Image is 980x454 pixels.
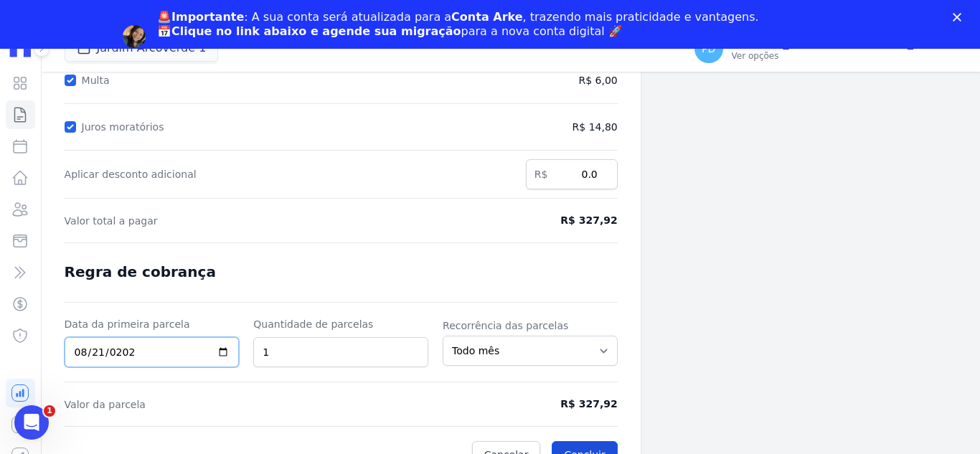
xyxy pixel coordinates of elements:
p: Ver opções [732,50,951,62]
b: 🚨Importante [157,10,244,24]
label: Quantidade de parcelas [253,317,428,331]
span: PD [702,44,715,54]
b: Clique no link abaixo e agende sua migração [171,24,461,38]
span: R$ 6,00 [490,73,618,88]
label: Data da primeira parcela [65,317,240,331]
iframe: Intercom live chat [14,405,49,440]
a: Agendar migração [157,47,275,63]
label: Aplicar desconto adicional [65,167,512,181]
b: Conta Arke [451,10,522,24]
label: Recorrência das parcelas [443,318,618,333]
span: R$ 327,92 [490,213,618,228]
span: Regra de cobrança [65,263,216,280]
div: : A sua conta será atualizada para a , trazendo mais praticidade e vantagens. 📅 para a nova conta... [157,10,759,39]
span: R$ 327,92 [490,397,618,412]
span: Valor total a pagar [65,214,476,228]
label: Multa [82,75,116,86]
button: PD [PERSON_NAME] Dos [PERSON_NAME] Ver opções [683,29,980,69]
label: Juros moratórios [82,121,170,133]
div: Fechar [953,13,967,22]
span: R$ 14,80 [490,120,618,135]
span: Valor da parcela [65,397,476,412]
img: Profile image for Adriane [123,25,146,48]
span: 1 [44,405,55,417]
